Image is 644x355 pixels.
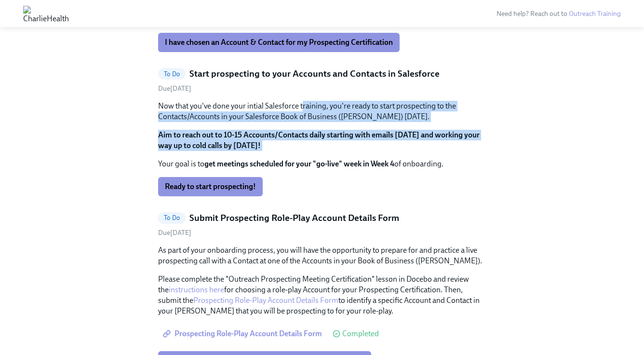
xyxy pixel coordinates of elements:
span: Ready to start prospecting! [165,182,256,191]
span: To Do [158,70,186,78]
a: To DoStart prospecting to your Accounts and Contacts in SalesforceDue[DATE] [158,68,486,93]
a: instructions here [169,285,224,294]
p: As part of your onboarding process, you will have the opportunity to prepare for and practice a l... [158,245,486,266]
span: Friday, August 29th 2025, 10:00 am [158,84,191,93]
p: Now that you've done your intial Salesforce training, you're ready to start prospecting to the Co... [158,101,486,122]
span: Need help? Reach out to [496,10,621,18]
p: Your goal is to of onboarding. [158,159,486,169]
span: To Do [158,214,186,221]
strong: get meetings scheduled for your "go-live" week in Week 4 [204,159,394,168]
h5: Submit Prospecting Role-Play Account Details Form [189,212,399,224]
a: Prospecting Role-Play Account Details Form [193,296,338,305]
p: Please complete the "Outreach Prospecting Meeting Certification" lesson in Docebo and review the ... [158,274,486,316]
span: I have chosen an Account & Contact for my Prospecting Certification [165,38,393,47]
span: Prospecting Role-Play Account Details Form [165,329,322,339]
a: To DoSubmit Prospecting Role-Play Account Details FormDue[DATE] [158,212,486,237]
a: Outreach Training [569,10,621,18]
img: CharlieHealth [23,6,69,21]
span: Wednesday, August 27th 2025, 10:00 am [158,229,191,237]
a: Prospecting Role-Play Account Details Form [158,324,329,343]
span: Completed [342,330,379,338]
button: Ready to start prospecting! [158,177,263,196]
h5: Start prospecting to your Accounts and Contacts in Salesforce [189,68,440,80]
strong: Aim to reach out to 10-15 Accounts/Contacts daily starting with emails [DATE] and working your wa... [158,130,480,150]
button: I have chosen an Account & Contact for my Prospecting Certification [158,33,400,52]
